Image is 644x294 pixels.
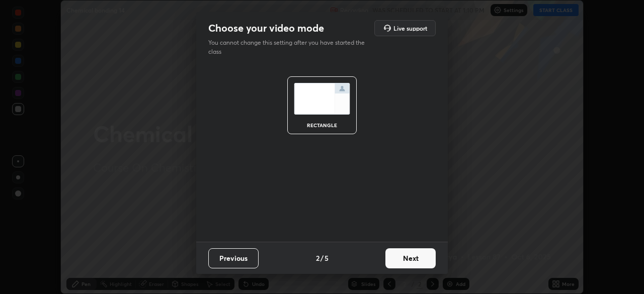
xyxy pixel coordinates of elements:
[325,253,329,263] h4: 5
[208,22,324,35] h2: Choose your video mode
[208,38,371,56] p: You cannot change this setting after you have started the class
[294,83,350,115] img: normalScreenIcon.ae25ed63.svg
[208,248,259,268] button: Previous
[302,123,342,128] div: rectangle
[385,248,436,268] button: Next
[316,253,319,263] h4: 2
[320,253,324,263] h4: /
[393,25,427,31] h5: Live support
